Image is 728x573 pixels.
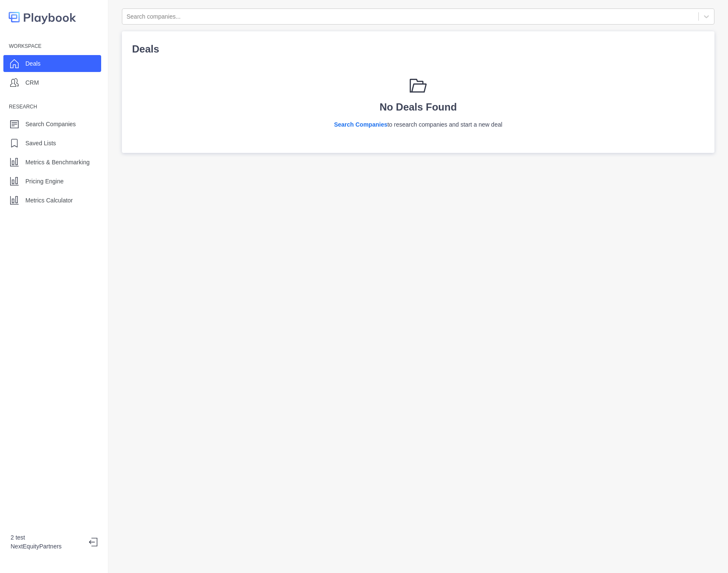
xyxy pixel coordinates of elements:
p: Deals [25,59,41,68]
p: Deals [132,42,704,57]
p: Metrics Calculator [25,196,73,205]
a: Search Companies [334,121,387,128]
p: 2 test [11,533,82,542]
p: CRM [25,78,39,87]
img: logo-colored [8,8,76,26]
p: Saved Lists [25,139,56,148]
p: Search Companies [25,120,76,129]
p: NextEquityPartners [11,542,82,551]
p: Metrics & Benchmarking [25,158,90,167]
p: Pricing Engine [25,177,63,186]
h4: No Deals Found [146,101,691,113]
p: to research companies and start a new deal [146,120,691,129]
